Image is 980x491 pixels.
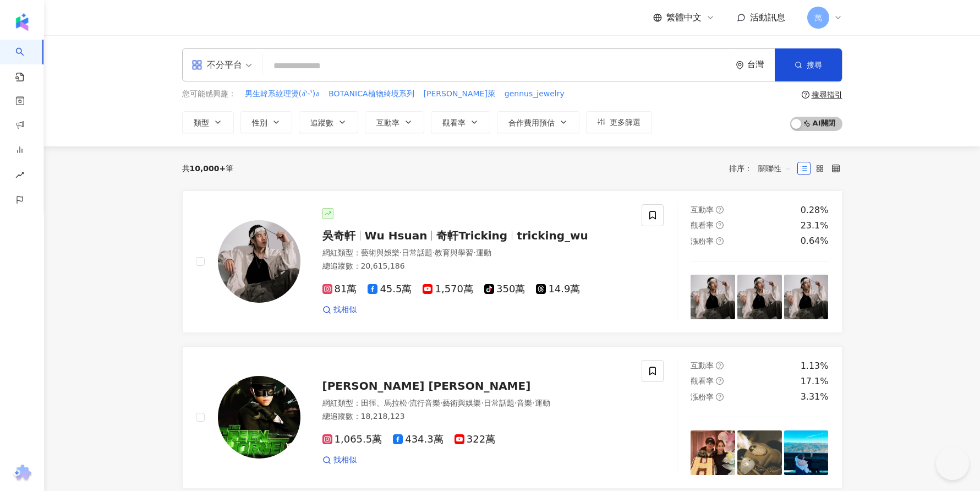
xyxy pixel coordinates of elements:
[936,447,969,480] iframe: Help Scout Beacon - Open
[481,399,483,407] span: ·
[435,248,473,257] span: 教育與學習
[240,111,292,133] button: 性別
[691,430,735,475] img: post-image
[322,379,531,392] span: [PERSON_NAME] [PERSON_NAME]
[13,13,31,31] img: logo icon
[361,399,407,407] span: 田徑、馬拉松
[393,434,444,445] span: 434.3萬
[586,111,652,133] button: 更多篩選
[691,237,714,245] span: 漲粉率
[191,56,242,74] div: 不分平台
[691,221,714,230] span: 觀看率
[12,465,33,482] img: chrome extension
[497,111,579,133] button: 合作費用預估
[218,220,300,303] img: KOL Avatar
[691,361,714,370] span: 互動率
[440,399,442,407] span: ·
[802,91,809,99] span: question-circle
[691,275,735,319] img: post-image
[801,360,829,372] div: 1.13%
[455,434,495,445] span: 322萬
[244,88,320,100] button: 男生韓系紋理燙(ง'̀-'́)ง
[666,12,702,24] span: 繁體中文
[322,261,629,272] div: 總追蹤數 ： 20,615,186
[716,377,724,385] span: question-circle
[473,248,475,257] span: ·
[182,111,234,133] button: 類型
[365,111,424,133] button: 互動率
[424,89,495,100] span: [PERSON_NAME]萊
[775,48,842,81] button: 搜尋
[716,237,724,245] span: question-circle
[812,90,842,99] div: 搜尋指引
[436,229,507,242] span: 奇軒Tricking
[361,248,399,257] span: 藝術與娛樂
[399,248,402,257] span: ·
[322,411,629,422] div: 總追蹤數 ： 18,218,123
[484,399,514,407] span: 日常話題
[432,248,435,257] span: ·
[431,111,490,133] button: 觀看率
[310,118,333,127] span: 追蹤數
[750,12,785,23] span: 活動訊息
[322,434,382,445] span: 1,065.5萬
[691,377,714,385] span: 觀看率
[182,190,842,333] a: KOL Avatar吳奇軒Wu Hsuan奇軒Trickingtricking_wu網紅類型：藝術與娛樂·日常話題·教育與學習·運動總追蹤數：20,615,18681萬45.5萬1,570萬35...
[15,164,24,189] span: rise
[423,283,473,295] span: 1,570萬
[801,204,829,216] div: 0.28%
[329,89,414,100] span: BOTANICA植物綺境系列
[716,206,724,214] span: question-circle
[322,304,357,315] a: 找相似
[190,164,226,173] span: 10,000+
[505,89,565,100] span: gennus_jewelry
[182,89,236,100] span: 您可能感興趣：
[476,248,491,257] span: 運動
[409,399,440,407] span: 流行音樂
[218,376,300,459] img: KOL Avatar
[245,89,320,100] span: 男生韓系紋理燙(ง'̀-'́)ง
[716,393,724,401] span: question-circle
[517,399,532,407] span: 音樂
[182,346,842,489] a: KOL Avatar[PERSON_NAME] [PERSON_NAME]網紅類型：田徑、馬拉松·流行音樂·藝術與娛樂·日常話題·音樂·運動總追蹤數：18,218,1231,065.5萬434....
[801,220,829,232] div: 23.1%
[328,88,414,100] button: BOTANICA植物綺境系列
[194,118,209,127] span: 類型
[504,88,565,100] button: gennus_jewelry
[807,61,822,69] span: 搜尋
[514,399,517,407] span: ·
[716,362,724,369] span: question-circle
[407,399,409,407] span: ·
[814,12,822,24] span: 萬
[737,430,782,475] img: post-image
[535,399,550,407] span: 運動
[423,88,496,100] button: [PERSON_NAME]萊
[532,399,534,407] span: ·
[536,283,580,295] span: 14.9萬
[365,229,428,242] span: Wu Hsuan
[691,392,714,401] span: 漲粉率
[322,283,357,295] span: 81萬
[784,275,829,319] img: post-image
[402,248,432,257] span: 日常話題
[333,304,357,315] span: 找相似
[333,455,357,466] span: 找相似
[182,164,234,173] div: 共 筆
[747,60,775,69] div: 台灣
[801,375,829,388] div: 17.1%
[784,430,829,475] img: post-image
[508,118,555,127] span: 合作費用預估
[442,399,481,407] span: 藝術與娛樂
[484,283,525,295] span: 350萬
[252,118,267,127] span: 性別
[299,111,358,133] button: 追蹤數
[191,59,202,70] span: appstore
[15,40,37,83] a: search
[376,118,399,127] span: 互動率
[729,160,797,177] div: 排序：
[517,229,588,242] span: tricking_wu
[736,61,744,69] span: environment
[610,118,640,127] span: 更多篩選
[758,160,791,177] span: 關聯性
[737,275,782,319] img: post-image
